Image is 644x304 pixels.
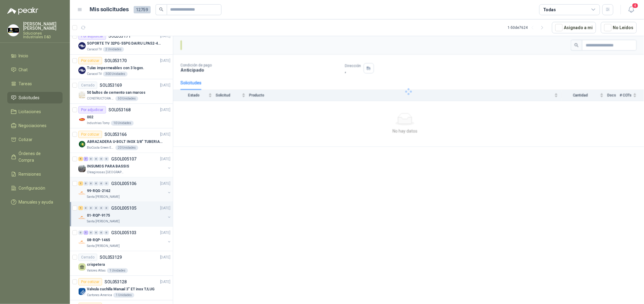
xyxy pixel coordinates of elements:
p: SOL053171 [108,34,131,38]
p: 50 bultos de cemento san marcos [87,90,146,96]
a: 5 7 0 0 0 0 GSOL005107[DATE] Company LogoINSUMOS PARA BASSISOleaginosas [GEOGRAPHIC_DATA] [78,155,172,175]
p: Oleaginosas [GEOGRAPHIC_DATA] [87,170,125,175]
a: Tareas [7,78,63,90]
div: 1 Unidades [113,293,134,298]
p: [DATE] [160,83,170,88]
span: 4 [632,3,639,8]
a: Solicitudes [7,92,63,103]
img: Company Logo [78,190,86,197]
div: 0 [89,181,93,186]
a: 0 1 0 0 0 0 GSOL005103[DATE] Company Logo08-RQP-1465Santa [PERSON_NAME] [78,229,172,248]
span: 12759 [134,6,151,13]
div: 10 Unidades [111,121,134,126]
div: 5 [78,157,83,161]
img: Company Logo [78,91,86,99]
a: Chat [7,64,63,76]
a: Por cotizarSOL053170[DATE] Company LogoTulas impermeables con 3 logos.Caracol TV300 Unidades [70,55,173,79]
div: 0 [84,181,88,186]
p: [DATE] [160,181,170,187]
a: Cotizar [7,134,63,145]
div: Por cotizar [78,57,102,64]
p: Valvula cuchilla Manual 3" ET inox T/LUG [87,286,155,292]
div: 0 [89,206,93,210]
p: SOL053128 [104,280,127,284]
div: 0 [104,206,109,210]
div: 0 [94,231,98,235]
p: 01-RQP-9175 [87,213,110,218]
div: 50 Unidades [115,96,138,101]
div: 1 [84,231,88,235]
div: Cerrado [78,254,97,261]
p: [DATE] [160,156,170,162]
img: Company Logo [78,165,86,172]
span: Solicitudes [19,94,40,101]
div: 0 [84,206,88,210]
div: 0 [99,157,104,161]
div: 0 [104,231,109,235]
p: Caracol TV [87,72,102,76]
p: Tulas impermeables con 3 logos. [87,65,144,71]
p: Santa [PERSON_NAME] [87,244,120,248]
p: BioCosta Green Energy S.A.S [87,145,114,150]
div: Todas [543,6,556,13]
img: Company Logo [78,239,86,246]
span: Tareas [19,80,32,87]
p: SOL053169 [100,83,122,87]
a: Configuración [7,182,63,194]
button: No Leídos [601,22,637,33]
img: Company Logo [78,42,86,49]
p: SOL053170 [104,59,127,63]
p: 08-RQP-1465 [87,237,110,243]
div: 0 [99,206,104,210]
div: 1 [78,206,83,210]
p: Caracol TV [87,47,102,52]
p: SOPORTE TV 32PG-55PG DAIRU LPA52-446KIT2 [87,41,163,46]
p: SOL053166 [104,132,127,137]
a: CerradoSOL053169[DATE] Company Logo50 bultos de cemento san marcosCONSTRUCTORA GRUPO FIP50 Unidades [70,79,173,104]
div: 0 [104,181,109,186]
p: [DATE] [160,230,170,236]
p: Santa [PERSON_NAME] [87,194,120,199]
span: Licitaciones [19,108,41,115]
div: 2 Unidades [103,47,124,52]
a: Órdenes de Compra [7,148,63,166]
button: 4 [626,4,637,15]
div: 0 [94,181,98,186]
p: 99-RQG-2162 [87,188,110,194]
span: Inicio [19,52,29,59]
span: Chat [19,66,28,73]
p: Soluciones Industriales D&D [23,32,63,39]
p: [DATE] [160,255,170,260]
p: [DATE] [160,132,170,137]
a: Por cotizarSOL053128[DATE] Company LogoValvula cuchilla Manual 3" ET inox T/LUGCartones America1 ... [70,276,173,300]
h1: Mis solicitudes [90,5,129,14]
div: 0 [89,231,93,235]
div: Cerrado [78,82,97,89]
button: Asignado a mi [552,22,596,33]
p: GSOL005103 [111,231,136,235]
p: SOL053129 [100,255,122,259]
a: Por adjudicarSOL053168[DATE] Company Logo002Industrias Tomy10 Unidades [70,104,173,128]
span: search [159,7,163,12]
span: Remisiones [19,171,41,177]
p: Industrias Tomy [87,121,110,126]
p: 002 [87,114,93,120]
span: Cotizar [19,136,33,143]
p: crispetera [87,262,105,268]
a: Por adjudicarSOL053171[DATE] Company LogoSOPORTE TV 32PG-55PG DAIRU LPA52-446KIT2Caracol TV2 Unid... [70,30,173,55]
span: Negociaciones [19,122,47,129]
div: Por adjudicar [78,106,106,113]
div: 0 [99,181,104,186]
p: SOL053168 [108,108,131,112]
div: 1 [78,181,83,186]
div: Por adjudicar [78,32,106,40]
div: 1 - 50 de 7624 [508,23,547,32]
div: 0 [104,157,109,161]
div: Por cotizar [78,278,102,285]
p: [DATE] [160,33,170,39]
a: Licitaciones [7,106,63,117]
span: Manuales y ayuda [19,199,53,205]
p: Santa [PERSON_NAME] [87,219,120,224]
p: INSUMOS PARA BASSIS [87,164,129,169]
div: 0 [89,157,93,161]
